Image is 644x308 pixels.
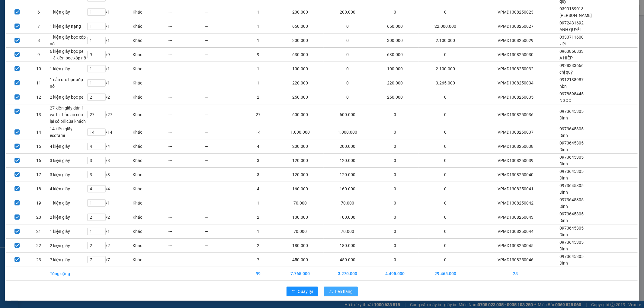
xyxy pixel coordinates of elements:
[240,239,276,253] td: 2
[419,168,472,182] td: 0
[324,48,371,62] td: 0
[28,168,50,182] td: 17
[28,76,50,90] td: 11
[240,33,276,48] td: 1
[371,139,419,154] td: 0
[28,239,50,253] td: 22
[472,168,559,182] td: VPMD1308250040
[50,168,87,182] td: 3 kiện giấy
[240,19,276,33] td: 1
[559,176,568,180] span: Dinh
[472,196,559,210] td: VPMD1308250042
[132,139,168,154] td: Khác
[50,5,87,19] td: 1 kiện giấy
[2,42,38,47] span: 19:10:47 [DATE]
[50,62,87,76] td: 1 kiện giấy
[559,13,592,18] span: [PERSON_NAME]
[419,139,472,154] td: 0
[371,210,419,224] td: 0
[472,19,559,33] td: VPMD1308250027
[168,90,204,104] td: ---
[371,76,419,90] td: 220.000
[204,239,240,253] td: ---
[559,197,584,202] span: 0973645305
[559,21,584,25] span: 0972431692
[276,168,324,182] td: 120.000
[28,62,50,76] td: 10
[240,267,276,281] td: 99
[240,210,276,224] td: 2
[559,77,584,82] span: 0912138987
[204,104,240,125] td: ---
[50,33,87,48] td: 1 kiện giấy bọc xốp nổ
[50,196,87,210] td: 1 kiện giấy
[240,5,276,19] td: 1
[132,48,168,62] td: Khác
[87,76,132,90] td: / 1
[204,154,240,168] td: ---
[87,210,132,224] td: / 2
[240,182,276,196] td: 4
[28,90,50,104] td: 12
[28,210,50,224] td: 20
[28,19,50,33] td: 7
[371,154,419,168] td: 0
[204,19,240,33] td: ---
[419,125,472,139] td: 0
[559,169,584,174] span: 0973645305
[204,182,240,196] td: ---
[419,33,472,48] td: 2.100.000
[28,5,50,19] td: 6
[204,62,240,76] td: ---
[204,33,240,48] td: ---
[371,33,419,48] td: 300.000
[50,224,87,239] td: 1 kiện giấy
[87,5,132,19] td: / 1
[168,139,204,154] td: ---
[559,261,568,265] span: Dinh
[419,76,472,90] td: 3.265.000
[132,104,168,125] td: Khác
[298,288,313,295] span: Quay lại
[87,239,132,253] td: / 2
[472,33,559,48] td: VPMD1308250029
[87,104,132,125] td: / 27
[559,70,573,75] span: chị quý
[559,183,584,188] span: 0973645305
[276,48,324,62] td: 630.000
[276,104,324,125] td: 600.000
[559,218,568,223] span: Dinh
[50,104,87,125] td: 27 kiện giấy dán 1 vài bill bảo an còn lại có bill của khách
[17,13,32,18] strong: CSKH:
[329,289,333,294] span: upload
[276,224,324,239] td: 70.000
[168,210,204,224] td: ---
[472,239,559,253] td: VPMD1308250045
[87,33,132,48] td: / 1
[132,76,168,90] td: Khác
[276,33,324,48] td: 300.000
[472,125,559,139] td: VPMD1308250037
[559,161,568,166] span: Dinh
[240,76,276,90] td: 1
[472,76,559,90] td: VPMD1308250034
[419,239,472,253] td: 0
[559,49,584,54] span: 0963866833
[559,133,568,138] span: Dinh
[324,139,371,154] td: 200.000
[204,139,240,154] td: ---
[276,125,324,139] td: 1.000.000
[472,104,559,125] td: VPMD1308250036
[204,168,240,182] td: ---
[276,90,324,104] td: 250.000
[50,19,87,33] td: 1 kiện giấy nặng
[28,139,50,154] td: 15
[168,104,204,125] td: ---
[240,224,276,239] td: 1
[371,62,419,76] td: 100.000
[204,210,240,224] td: ---
[472,182,559,196] td: VPMD1308250041
[132,33,168,48] td: Khác
[324,33,371,48] td: 0
[204,196,240,210] td: ---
